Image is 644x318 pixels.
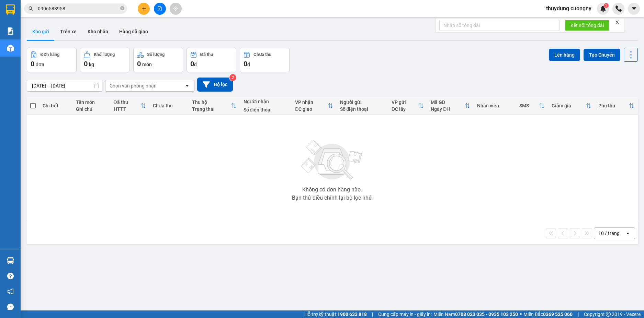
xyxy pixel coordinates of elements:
[292,97,336,115] th: Toggle SortBy
[244,107,289,113] div: Số điện thoại
[549,49,580,61] button: Lên hàng
[372,310,373,318] span: |
[38,5,119,12] input: Tìm tên, số ĐT hoặc mã đơn
[570,22,604,29] span: Kết nối tổng đài
[89,62,94,67] span: kg
[189,97,240,115] th: Toggle SortBy
[548,97,595,115] th: Toggle SortBy
[194,62,197,67] span: đ
[477,103,512,108] div: Nhân viên
[298,136,366,184] img: svg+xml;base64,PHN2ZyBjbGFzcz0ibGlzdC1wbHVnX19zdmciIHhtbG5zPSJodHRwOi8vd3d3LnczLm9yZy8yMDAwL3N2Zy...
[120,5,124,12] span: close-circle
[295,99,327,105] div: VP nhận
[84,60,88,68] span: 0
[200,52,213,57] div: Đã thu
[628,3,640,15] button: caret-down
[392,106,418,112] div: ĐC lấy
[455,311,518,317] strong: 0708 023 035 - 0935 103 250
[605,3,607,8] span: 1
[516,97,548,115] th: Toggle SortBy
[138,3,150,15] button: plus
[578,310,579,318] span: |
[142,6,146,11] span: plus
[192,99,231,105] div: Thu hộ
[7,257,14,264] img: warehouse-icon
[27,80,102,91] input: Select a date range.
[43,103,69,108] div: Chi tiết
[598,230,620,237] div: 10 / trang
[190,60,194,68] span: 0
[137,60,141,68] span: 0
[114,23,154,40] button: Hàng đã giao
[340,99,385,105] div: Người gửi
[292,195,373,201] div: Bạn thử điều chỉnh lại bộ lọc nhé!
[229,74,236,81] sup: 2
[173,6,178,11] span: aim
[55,23,82,40] button: Trên xe
[110,97,149,115] th: Toggle SortBy
[598,103,629,108] div: Phụ thu
[378,310,432,318] span: Cung cấp máy in - giấy in:
[192,106,231,112] div: Trạng thái
[187,48,236,72] button: Đã thu0đ
[41,52,59,57] div: Đơn hàng
[541,4,597,13] span: thuydung.cuongny
[7,273,14,279] span: question-circle
[304,310,367,318] span: Hỗ trợ kỹ thuật:
[76,106,107,112] div: Ghi chú
[157,6,162,11] span: file-add
[388,97,427,115] th: Toggle SortBy
[523,310,573,318] span: Miền Bắc
[519,103,539,108] div: SMS
[253,52,271,57] div: Chưa thu
[7,45,14,52] img: warehouse-icon
[94,52,115,57] div: Khối lượng
[76,99,107,105] div: Tên món
[439,20,560,31] input: Nhập số tổng đài
[552,103,586,108] div: Giảm giá
[153,103,185,108] div: Chưa thu
[7,288,14,295] span: notification
[337,311,367,317] strong: 1900 633 818
[27,23,55,40] button: Kho gửi
[431,99,465,105] div: Mã GD
[604,3,609,8] sup: 1
[427,97,474,115] th: Toggle SortBy
[120,6,124,10] span: close-circle
[431,106,465,112] div: Ngày ĐH
[247,62,250,67] span: đ
[606,312,611,317] span: copyright
[240,48,290,72] button: Chưa thu0đ
[110,82,157,89] div: Chọn văn phòng nhận
[615,20,620,25] span: close
[631,5,637,12] span: caret-down
[615,5,622,12] img: phone-icon
[36,62,44,67] span: đơn
[244,99,289,104] div: Người nhận
[114,106,140,112] div: HTTT
[82,23,114,40] button: Kho nhận
[543,311,573,317] strong: 0369 525 060
[433,310,518,318] span: Miền Nam
[584,49,620,61] button: Tạo Chuyến
[625,231,631,236] svg: open
[7,27,14,35] img: solution-icon
[295,106,327,112] div: ĐC giao
[7,304,14,310] span: message
[31,60,34,68] span: 0
[80,48,130,72] button: Khối lượng0kg
[340,106,385,112] div: Số điện thoại
[392,99,418,105] div: VP gửi
[29,6,33,11] span: search
[520,313,522,316] span: ⚪️
[184,83,190,89] svg: open
[600,5,606,12] img: icon-new-feature
[244,60,247,68] span: 0
[27,48,77,72] button: Đơn hàng0đơn
[154,3,166,15] button: file-add
[170,3,182,15] button: aim
[142,62,152,67] span: món
[302,187,362,192] div: Không có đơn hàng nào.
[197,78,233,92] button: Bộ lọc
[6,4,15,15] img: logo-vxr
